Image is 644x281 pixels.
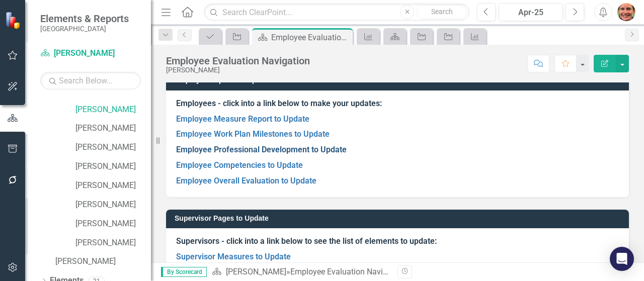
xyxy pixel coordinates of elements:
button: Search [417,5,467,19]
a: [PERSON_NAME] [75,142,151,153]
a: [PERSON_NAME] [75,123,151,134]
div: » [212,266,390,278]
a: [PERSON_NAME] [226,267,286,276]
a: [PERSON_NAME] [75,218,151,230]
a: [PERSON_NAME] [75,199,151,211]
span: By Scorecard [161,267,207,277]
input: Search ClearPoint... [204,4,469,21]
img: Kari Commerford [617,3,635,21]
span: Elements & Reports [40,13,129,25]
button: Apr-25 [499,3,563,21]
div: Employee Evaluation Navigation [290,267,406,276]
img: ClearPoint Strategy [5,12,23,29]
a: [PERSON_NAME] [75,180,151,192]
div: [PERSON_NAME] [166,66,310,74]
div: Employee Evaluation Navigation [166,55,310,66]
a: Employee Competencies to Update [176,160,303,170]
a: [PERSON_NAME] [55,256,151,267]
a: Employee Measure Report to Update [176,114,309,124]
a: Employee Overall Evaluation to Update [176,176,316,185]
span: Search [431,8,453,16]
small: [GEOGRAPHIC_DATA] [40,25,129,33]
a: [PERSON_NAME] [75,161,151,172]
a: [PERSON_NAME] [75,237,151,249]
a: [PERSON_NAME] [75,104,151,116]
a: Employee Work Plan Milestones to Update [176,129,330,139]
h3: Supervisor Pages to Update [175,215,624,222]
strong: Employees - click into a link below to make your updates: [176,99,382,108]
div: Open Intercom Messenger [610,247,634,271]
strong: Supervisors - click into a link below to see the list of elements to update: [176,236,437,246]
a: [PERSON_NAME] [40,48,141,59]
div: Apr-25 [502,7,559,19]
a: Employee Professional Development to Update [176,145,347,154]
a: Supervisor Measures to Update [176,252,291,261]
input: Search Below... [40,72,141,89]
div: Employee Evaluation Navigation [271,31,350,44]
